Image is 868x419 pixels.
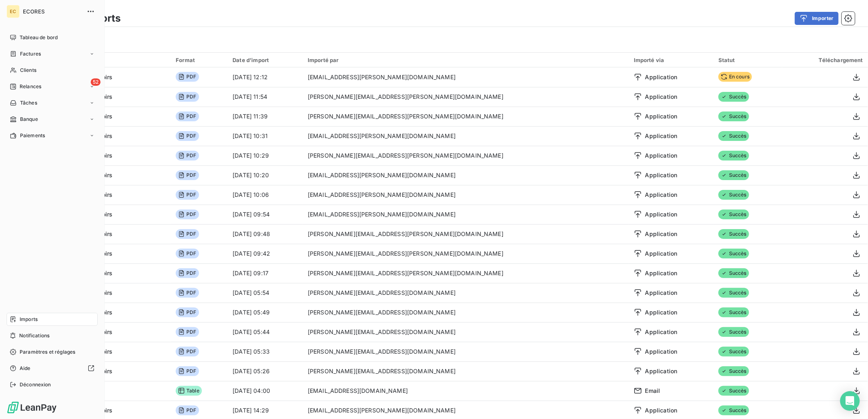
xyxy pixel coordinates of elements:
td: [EMAIL_ADDRESS][PERSON_NAME][DOMAIN_NAME] [303,205,629,224]
span: Email [645,387,660,395]
div: Open Intercom Messenger [840,391,860,411]
td: [PERSON_NAME][EMAIL_ADDRESS][PERSON_NAME][DOMAIN_NAME] [303,263,629,283]
span: Succès [718,249,749,259]
span: Déconnexion [20,381,51,388]
span: PDF [176,406,199,415]
span: PDF [176,366,199,376]
td: [DATE] 05:33 [228,342,303,361]
span: 52 [91,78,101,86]
td: [EMAIL_ADDRESS][PERSON_NAME][DOMAIN_NAME] [303,126,629,146]
td: [PERSON_NAME][EMAIL_ADDRESS][PERSON_NAME][DOMAIN_NAME] [303,107,629,126]
span: Application [645,210,678,218]
td: [PERSON_NAME][EMAIL_ADDRESS][DOMAIN_NAME] [303,342,629,361]
span: Table [176,386,202,396]
span: Application [645,112,678,120]
div: Date d’import [233,57,298,63]
td: [DATE] 05:26 [228,361,303,381]
span: Banque [20,116,38,123]
span: Tableau de bord [20,34,58,41]
span: Application [645,406,678,415]
span: Application [645,289,678,297]
span: Succès [718,406,749,415]
td: [DATE] 05:49 [228,303,303,322]
td: [DATE] 12:12 [228,67,303,87]
span: ECORES [23,8,82,15]
span: Succès [718,347,749,357]
button: Importer [795,12,839,25]
span: Application [645,171,678,179]
div: Format [176,57,223,63]
td: [DATE] 11:39 [228,107,303,126]
td: [PERSON_NAME][EMAIL_ADDRESS][PERSON_NAME][DOMAIN_NAME] [303,244,629,263]
span: PDF [176,249,199,259]
span: Succès [718,92,749,102]
div: Importé via [634,57,709,63]
td: [PERSON_NAME][EMAIL_ADDRESS][DOMAIN_NAME] [303,322,629,342]
td: [DATE] 09:17 [228,263,303,283]
span: Succès [718,209,749,219]
div: EC [7,5,20,18]
td: [DATE] 10:29 [228,146,303,165]
span: Application [645,367,678,375]
a: Aide [7,362,98,375]
span: Aide [20,365,31,372]
span: Succès [718,386,749,396]
span: Application [645,191,678,199]
span: PDF [176,170,199,180]
td: [DATE] 10:31 [228,126,303,146]
td: [EMAIL_ADDRESS][PERSON_NAME][DOMAIN_NAME] [303,165,629,185]
span: Application [645,269,678,277]
td: [PERSON_NAME][EMAIL_ADDRESS][DOMAIN_NAME] [303,283,629,303]
td: [DATE] 09:42 [228,244,303,263]
td: [EMAIL_ADDRESS][PERSON_NAME][DOMAIN_NAME] [303,67,629,87]
span: PDF [176,92,199,102]
span: Imports [20,316,38,323]
span: Notifications [19,332,49,339]
span: Succès [718,308,749,317]
div: Téléchargement [787,57,863,63]
span: PDF [176,131,199,141]
td: [DATE] 09:54 [228,205,303,224]
img: Logo LeanPay [7,401,57,414]
span: Tâches [20,99,37,107]
td: [PERSON_NAME][EMAIL_ADDRESS][DOMAIN_NAME] [303,361,629,381]
span: Succès [718,288,749,298]
span: PDF [176,229,199,239]
span: Succès [718,268,749,278]
span: Application [645,73,678,81]
span: Succès [718,151,749,160]
td: [DATE] 11:54 [228,87,303,107]
div: Statut [718,57,777,63]
span: PDF [176,209,199,219]
td: [DATE] 10:06 [228,185,303,205]
span: Succès [718,111,749,121]
span: PDF [176,327,199,337]
span: Succès [718,190,749,200]
span: Application [645,328,678,336]
td: [DATE] 05:54 [228,283,303,303]
span: PDF [176,347,199,357]
span: Application [645,230,678,238]
span: Paramètres et réglages [20,348,75,356]
td: [DATE] 09:48 [228,224,303,244]
span: Relances [20,83,41,90]
td: [EMAIL_ADDRESS][DOMAIN_NAME] [303,381,629,401]
td: [EMAIL_ADDRESS][PERSON_NAME][DOMAIN_NAME] [303,185,629,205]
span: PDF [176,190,199,200]
span: Succès [718,170,749,180]
span: Factures [20,50,41,58]
span: PDF [176,72,199,82]
td: [PERSON_NAME][EMAIL_ADDRESS][PERSON_NAME][DOMAIN_NAME] [303,146,629,165]
span: Succès [718,327,749,337]
span: PDF [176,111,199,121]
span: PDF [176,308,199,317]
td: [PERSON_NAME][EMAIL_ADDRESS][DOMAIN_NAME] [303,303,629,322]
div: Importé par [308,57,624,63]
span: Application [645,152,678,160]
span: PDF [176,288,199,298]
span: Application [645,93,678,101]
td: [DATE] 05:44 [228,322,303,342]
td: [PERSON_NAME][EMAIL_ADDRESS][PERSON_NAME][DOMAIN_NAME] [303,87,629,107]
span: Succès [718,131,749,141]
td: [DATE] 04:00 [228,381,303,401]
